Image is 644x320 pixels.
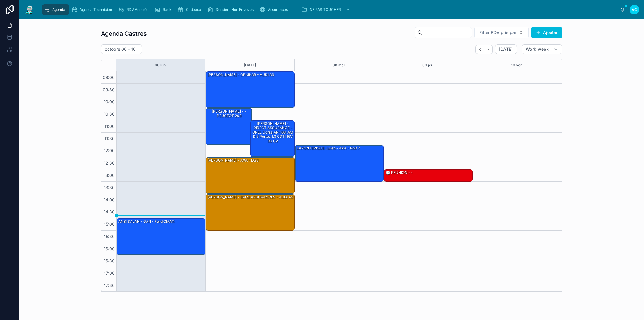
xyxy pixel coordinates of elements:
[69,4,116,15] a: Agenda Technicien
[117,219,205,255] div: ANSI SALAH - GAN - Ford CMAX
[101,29,147,38] h1: Agenda Castres
[522,44,562,54] button: Work week
[102,209,116,214] span: 14:30
[163,7,172,12] span: Rack
[126,7,148,12] span: RDV Annulés
[42,4,69,15] a: Agenda
[422,59,434,71] button: 09 jeu.
[531,27,562,38] button: Ajouter
[105,46,136,52] h2: octobre 06 – 10
[310,7,341,12] span: NE PAS TOUCHER
[206,72,294,108] div: [PERSON_NAME] - ORNIKAR - AUDI A3
[102,160,116,165] span: 12:30
[102,270,116,276] span: 17:00
[384,170,472,181] div: 🕒 RÉUNION - -
[495,44,517,54] button: [DATE]
[102,173,116,178] span: 13:00
[251,121,294,157] div: [PERSON_NAME] - DIRECT ASSURANCE - OPEL Corsa AP-168-AM D 5 portes 1.3 CDTI 16V 90 cv
[632,7,637,12] span: AC
[484,45,493,54] button: Next
[206,194,294,230] div: [PERSON_NAME] - BPCE ASSURANCES - AUDI A3
[102,222,116,227] span: 15:00
[153,4,176,15] a: Rack
[103,124,116,129] span: 11:00
[102,148,116,153] span: 12:00
[40,3,620,16] div: scrollable content
[155,59,167,71] button: 06 lun.
[102,185,116,190] span: 13:30
[475,45,484,54] button: Back
[206,157,294,193] div: [PERSON_NAME] - AXA - DS3
[499,47,513,52] span: [DATE]
[101,75,116,80] span: 09:00
[299,4,353,15] a: NE PAS TOUCHER
[24,5,35,14] img: App logo
[102,197,116,202] span: 14:00
[205,4,258,15] a: Dossiers Non Envoyés
[206,108,252,144] div: [PERSON_NAME] - - PEUGEOT 208
[103,136,116,141] span: 11:30
[296,146,360,151] div: LAPONTERIQUE Julien - AXA - Golf 7
[268,7,288,12] span: Assurances
[207,72,275,77] div: [PERSON_NAME] - ORNIKAR - AUDI A3
[186,7,201,12] span: Cadeaux
[258,4,292,15] a: Assurances
[333,59,346,71] button: 08 mer.
[102,234,116,239] span: 15:30
[101,87,116,92] span: 09:30
[479,29,516,35] span: Filter RDV pris par
[207,158,259,163] div: [PERSON_NAME] - AXA - DS3
[295,145,384,181] div: LAPONTERIQUE Julien - AXA - Golf 7
[102,99,116,104] span: 10:00
[216,7,254,12] span: Dossiers Non Envoyés
[52,7,65,12] span: Agenda
[102,246,116,251] span: 16:00
[102,283,116,288] span: 17:30
[102,111,116,116] span: 10:30
[118,219,175,224] div: ANSI SALAH - GAN - Ford CMAX
[385,170,413,175] div: 🕒 RÉUNION - -
[80,7,112,12] span: Agenda Technicien
[511,59,524,71] button: 10 ven.
[526,47,549,52] span: Work week
[176,4,205,15] a: Cadeaux
[244,59,256,71] button: [DATE]
[102,258,116,263] span: 16:30
[251,121,294,144] div: [PERSON_NAME] - DIRECT ASSURANCE - OPEL Corsa AP-168-AM D 5 portes 1.3 CDTI 16V 90 cv
[207,195,294,200] div: [PERSON_NAME] - BPCE ASSURANCES - AUDI A3
[207,109,251,119] div: [PERSON_NAME] - - PEUGEOT 208
[116,4,153,15] a: RDV Annulés
[474,27,529,38] button: Select Button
